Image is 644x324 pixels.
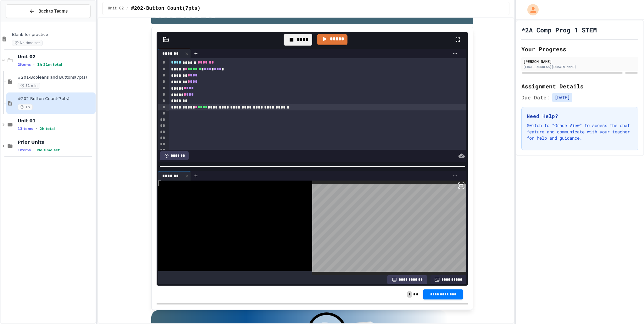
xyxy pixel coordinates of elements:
span: #202-Button Count(7pts) [131,5,201,12]
h2: Your Progress [521,45,638,53]
span: #202-Button Count(7pts) [18,96,94,102]
span: 1 items [18,148,31,152]
button: Back to Teams [6,4,91,18]
span: / [126,6,128,11]
span: No time set [37,148,60,152]
span: Back to Teams [38,8,68,14]
span: • [33,148,35,153]
span: 1h [18,104,33,110]
span: Prior Units [18,139,94,145]
span: Unit 02 [108,6,124,11]
div: My Account [521,3,540,17]
span: No time set [12,40,43,46]
span: 1h 31m total [37,63,62,67]
span: • [33,62,35,67]
p: Switch to "Grade View" to access the chat feature and communicate with your teacher for help and ... [527,122,633,141]
span: 2 items [18,63,31,67]
span: • [36,126,37,131]
span: 13 items [18,127,33,131]
span: Unit 01 [18,118,94,124]
h1: *2A Comp Prog 1 STEM [521,25,597,34]
span: Due Date: [521,94,550,101]
span: 31 min [18,83,40,89]
span: Unit 02 [18,54,94,59]
div: [EMAIL_ADDRESS][DOMAIN_NAME] [523,64,636,69]
h2: Assignment Details [521,82,638,91]
span: #201-Booleans and Buttons(7pts) [18,75,94,80]
span: Blank for practice [12,32,94,37]
div: [PERSON_NAME] [523,59,636,64]
h3: Need Help? [527,112,633,120]
span: [DATE] [552,93,572,102]
span: 2h total [40,127,55,131]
